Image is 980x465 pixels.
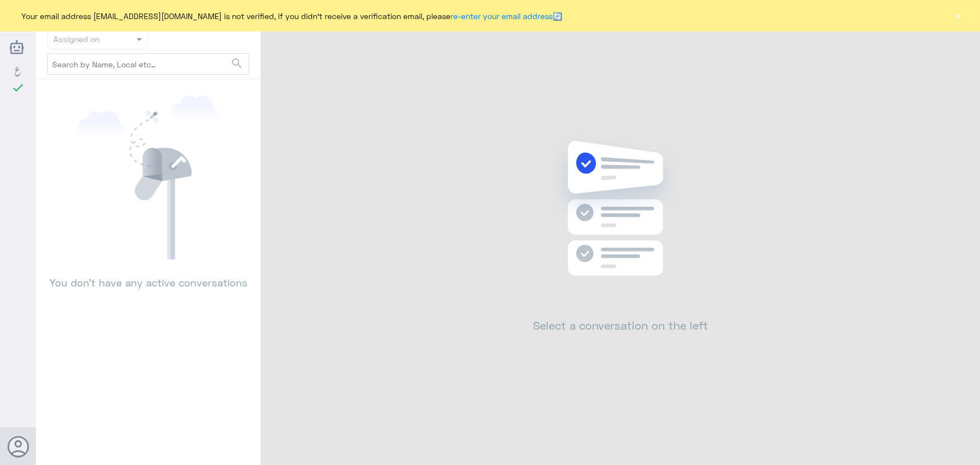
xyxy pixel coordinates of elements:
[230,54,244,73] button: search
[230,57,244,70] span: search
[952,10,963,21] button: ×
[450,11,553,21] a: re-enter your email address
[533,318,708,332] h2: Select a conversation on the left
[7,436,29,457] button: Avatar
[11,81,25,94] i: check
[21,10,562,22] span: Your email address [EMAIL_ADDRESS][DOMAIN_NAME] is not verified, if you didn't receive a verifica...
[47,259,249,290] p: You don’t have any active conversations
[48,54,249,74] input: Search by Name, Local etc…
